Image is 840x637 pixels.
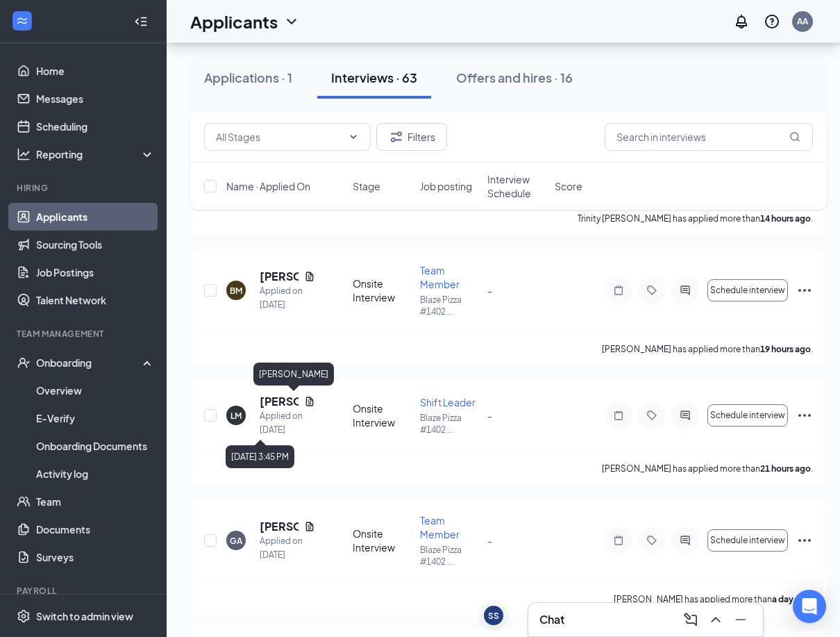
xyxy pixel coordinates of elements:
h5: [PERSON_NAME] [260,519,299,534]
b: 21 hours ago [760,463,811,474]
button: Schedule interview [707,529,788,552]
button: ComposeMessage [680,609,702,631]
svg: UserCheck [17,356,31,370]
div: Payroll [17,585,152,597]
svg: ActiveChat [677,285,694,296]
div: Switch to admin view [36,609,133,623]
span: - [487,534,492,547]
svg: MagnifyingGlass [789,131,800,142]
span: Score [555,179,582,193]
svg: ChevronUp [707,611,724,628]
div: [PERSON_NAME] [253,363,334,386]
svg: WorkstreamLogo [15,14,29,28]
svg: Notifications [733,13,750,30]
svg: Document [304,271,315,282]
a: Home [36,57,155,85]
div: Hiring [17,182,152,194]
a: Documents [36,515,155,543]
svg: Ellipses [796,282,813,299]
svg: Minimize [732,611,749,628]
a: Onboarding Documents [36,432,155,460]
svg: ChevronDown [348,131,359,142]
div: Applied on [DATE] [260,284,315,312]
svg: Analysis [17,147,31,161]
div: Offers and hires · 16 [456,69,573,86]
a: Overview [36,377,155,404]
span: Schedule interview [710,411,785,420]
div: GA [230,535,242,547]
button: Schedule interview [707,279,788,301]
div: Onsite Interview [353,276,412,304]
svg: ChevronDown [283,13,300,30]
svg: Document [304,396,315,407]
a: Sourcing Tools [36,231,155,258]
svg: ActiveChat [677,535,694,546]
svg: Note [610,410,627,421]
b: 19 hours ago [760,344,811,354]
span: Team Member [420,514,460,540]
div: Team Management [17,328,152,340]
div: [DATE] 3:45 PM [226,445,294,468]
svg: Document [304,521,315,532]
h5: [PERSON_NAME] [260,269,299,284]
b: a day ago [772,594,811,604]
div: Applied on [DATE] [260,409,315,437]
svg: Tag [644,410,660,421]
h5: [PERSON_NAME] [260,394,299,409]
button: Schedule interview [707,404,788,427]
div: Interviews · 63 [331,69,417,86]
svg: Settings [17,609,31,623]
a: E-Verify [36,404,155,432]
span: Schedule interview [710,286,785,295]
span: Stage [353,179,380,193]
div: Reporting [36,147,156,161]
span: Job posting [420,179,472,193]
div: BM [230,285,242,297]
a: Applicants [36,203,155,231]
a: Activity log [36,460,155,488]
svg: Tag [644,285,660,296]
svg: Tag [644,535,660,546]
a: Surveys [36,543,155,571]
p: Blaze Pizza #1402 ... [420,294,479,317]
div: Onsite Interview [353,527,412,554]
span: Interview Schedule [487,172,546,200]
button: ChevronUp [705,609,727,631]
p: Blaze Pizza #1402 ... [420,412,479,436]
input: All Stages [216,129,342,144]
a: Team [36,488,155,515]
div: Applications · 1 [204,69,292,86]
p: [PERSON_NAME] has applied more than . [602,343,813,355]
p: Blaze Pizza #1402 ... [420,544,479,568]
span: Schedule interview [710,536,785,545]
span: Shift Leader [420,396,476,408]
span: - [487,409,492,422]
a: Talent Network [36,286,155,314]
input: Search in interviews [605,123,813,151]
div: Onboarding [36,356,143,370]
svg: Note [610,535,627,546]
div: SS [488,610,499,622]
svg: Collapse [134,15,148,28]
svg: QuestionInfo [764,13,780,30]
a: Messages [36,85,155,113]
button: Minimize [730,609,752,631]
a: Job Postings [36,258,155,286]
div: Applied on [DATE] [260,534,315,562]
div: Open Intercom Messenger [793,590,826,623]
span: Team Member [420,264,460,290]
div: AA [797,15,808,27]
svg: Filter [388,129,405,145]
span: Name · Applied On [226,179,310,193]
svg: Ellipses [796,532,813,549]
div: LM [230,410,242,422]
h1: Applicants [190,10,278,33]
button: Filter Filters [376,123,447,151]
div: Onsite Interview [353,402,412,429]
svg: ActiveChat [677,410,694,421]
p: [PERSON_NAME] has applied more than . [614,593,813,605]
a: Scheduling [36,113,155,140]
h3: Chat [539,612,564,627]
p: [PERSON_NAME] has applied more than . [602,463,813,474]
svg: Ellipses [796,407,813,424]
